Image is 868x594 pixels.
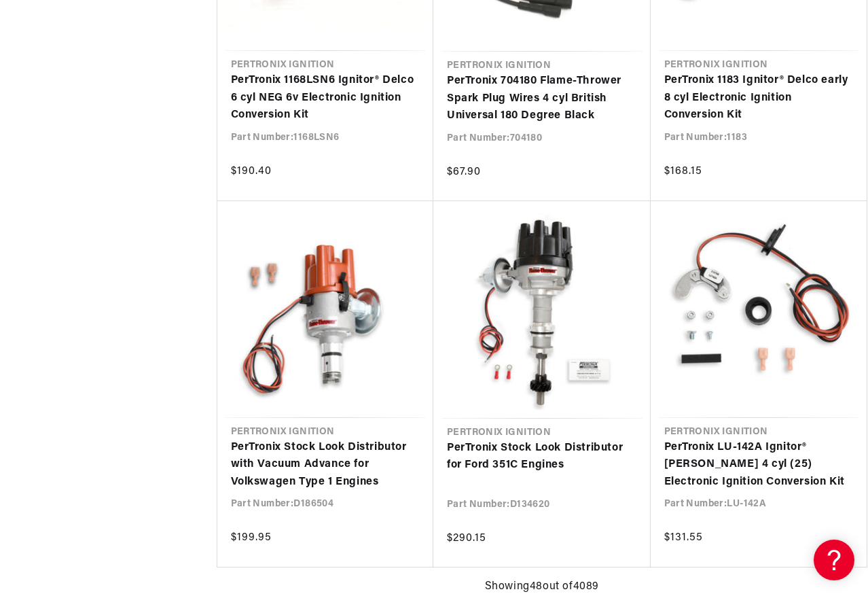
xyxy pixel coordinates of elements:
a: PerTronix 704180 Flame-Thrower Spark Plug Wires 4 cyl British Universal 180 Degree Black [447,73,637,125]
a: PerTronix LU-142A Ignitor® [PERSON_NAME] 4 cyl (25) Electronic Ignition Conversion Kit [664,439,854,491]
a: PerTronix Stock Look Distributor for Ford 351C Engines [447,440,637,474]
a: PerTronix 1183 Ignitor® Delco early 8 cyl Electronic Ignition Conversion Kit [664,72,854,124]
a: PerTronix Stock Look Distributor with Vacuum Advance for Volkswagen Type 1 Engines [231,439,420,491]
a: PerTronix 1168LSN6 Ignitor® Delco 6 cyl NEG 6v Electronic Ignition Conversion Kit [231,72,420,124]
